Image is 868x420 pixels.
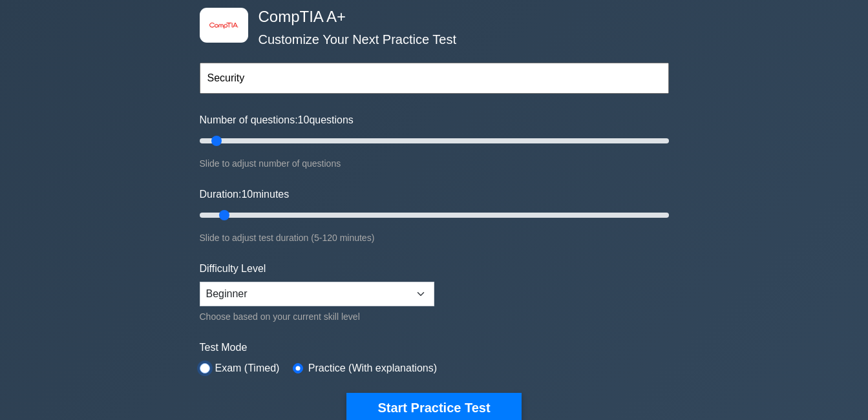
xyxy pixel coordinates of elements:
[200,187,290,202] label: Duration: minutes
[200,309,434,324] div: Choose based on your current skill level
[308,361,437,376] label: Practice (With explanations)
[200,63,669,94] input: Start typing to filter on topic or concept...
[200,261,266,277] label: Difficulty Level
[200,156,669,171] div: Slide to adjust number of questions
[200,230,669,246] div: Slide to adjust test duration (5-120 minutes)
[215,361,280,376] label: Exam (Timed)
[241,189,253,200] span: 10
[253,8,606,26] h4: CompTIA A+
[200,112,354,128] label: Number of questions: questions
[200,340,669,355] label: Test Mode
[298,114,310,125] span: 10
